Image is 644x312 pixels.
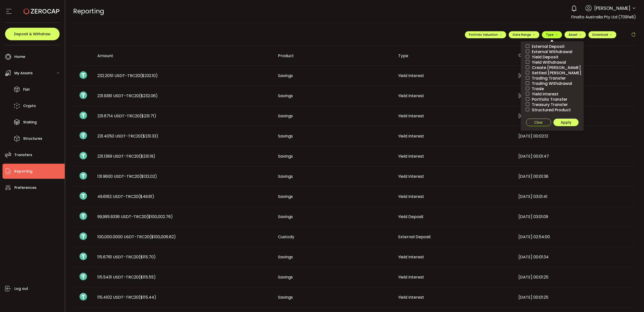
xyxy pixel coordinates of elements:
div: [DATE] 00:01:41 [514,73,635,79]
span: 231.1389 USDT-TRC20 [97,153,155,159]
span: ($100,002.76) [146,214,173,220]
span: Reporting [14,168,32,175]
span: ($115.55) [139,274,156,280]
span: ($231.33) [141,133,158,139]
span: Finalto Australia Pty Ltd (709fe8) [571,14,636,20]
span: Treasury Transfer [529,102,568,107]
span: Yield Withdrawal [529,60,566,65]
img: usdt_portfolio.svg [79,212,87,220]
span: Portfolio Transfer [529,97,567,102]
img: usdt_portfolio.svg [79,71,87,79]
span: ($132.02) [139,174,157,179]
span: ($115.70) [139,254,156,260]
span: Log out [14,285,28,292]
span: Savings [278,153,293,159]
div: [DATE] 00:01:25 [514,274,635,280]
span: ($115.44) [139,294,156,300]
span: Create [PERSON_NAME] [529,65,581,70]
div: [DATE] 03:01:41 [514,194,635,199]
span: ($49.61) [138,194,154,199]
span: Savings [278,73,293,79]
div: Product [274,53,394,59]
span: Yield Deposit [398,214,424,220]
img: usdt_portfolio.svg [79,112,87,119]
img: usdt_portfolio.svg [79,293,87,300]
span: Yield Interest [398,274,424,280]
span: Yield Interest [398,174,424,179]
span: Trading Withdrawal [529,81,572,86]
div: [DATE] 00:01:54 [514,113,635,119]
span: Savings [278,254,293,260]
div: [DATE] 00:01:25 [514,294,635,300]
span: External Deposit [398,234,431,240]
img: usdt_portfolio.svg [79,132,87,139]
img: usdt_portfolio.svg [79,253,87,260]
span: Preferences [14,184,36,191]
span: Crypto [23,102,36,110]
img: usdt_portfolio.svg [79,273,87,280]
span: Savings [278,194,293,199]
div: Type [394,53,514,59]
span: 231.6714 USDT-TRC20 [97,113,156,119]
div: [DATE] 00:01:34 [514,254,635,260]
img: usdt_portfolio.svg [79,91,87,99]
div: [DATE] 00:01:38 [514,174,635,179]
button: Date Range [509,31,539,38]
span: Yield Interest [398,93,424,99]
span: ($232.10) [140,73,158,79]
span: Structures [23,135,42,142]
span: ($231.71) [140,113,156,119]
span: Trading Transfer [529,76,566,81]
div: [DATE] 03:01:09 [514,214,635,220]
img: usdt_portfolio.svg [79,232,87,240]
img: usdt_portfolio.svg [79,172,87,180]
span: 115.6761 USDT-TRC20 [97,254,156,260]
iframe: Chat Widget [619,288,644,312]
span: Savings [278,93,293,99]
span: Yield Interest [398,153,424,159]
img: usdt_portfolio.svg [79,192,87,200]
span: Asset [569,32,578,37]
span: Savings [278,274,293,280]
span: Home [14,53,25,60]
span: [PERSON_NAME] [594,5,630,12]
button: Type [542,31,562,38]
span: Reporting [73,7,104,16]
span: Download [592,32,612,37]
button: Asset [565,31,586,38]
span: Settled [PERSON_NAME] [529,71,581,75]
span: 115.4102 USDT-TRC20 [97,294,156,300]
span: External Withdrawal [529,49,572,54]
div: [DATE] 00:02:12 [514,133,635,139]
span: Apply [561,120,571,125]
span: 232.2051 USDT-TRC20 [97,73,158,79]
button: Apply [553,119,579,126]
span: ($232.06) [139,93,158,99]
button: Download [588,31,616,38]
span: Yield Interest [398,133,424,139]
span: Date Range [513,32,535,37]
span: Yield Interest [398,113,424,119]
span: Transfers [14,151,32,159]
div: [DATE] 00:01:47 [514,153,635,159]
span: Clear [534,120,543,124]
button: Portfolio Valuation [465,31,506,38]
span: Yield Interest [398,294,424,300]
span: Yield Deposit [529,55,558,59]
span: Yield Interest [398,73,424,79]
span: 131.9600 USDT-TRC20 [97,174,157,179]
span: Staking [23,119,37,126]
span: 99,995.9336 USDT-TRC20 [97,214,173,220]
span: Trade [529,86,544,91]
span: ($100,006.82) [149,234,176,240]
span: Fiat [23,86,30,93]
span: Savings [278,174,293,179]
div: Amount [93,53,274,59]
span: Custody [278,234,294,240]
span: External Deposit [529,44,565,49]
span: 100,000.0000 USDT-TRC20 [97,234,176,240]
span: 231.9381 USDT-TRC20 [97,93,158,99]
img: usdt_portfolio.svg [79,152,87,159]
span: Yield Interest [529,92,558,96]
